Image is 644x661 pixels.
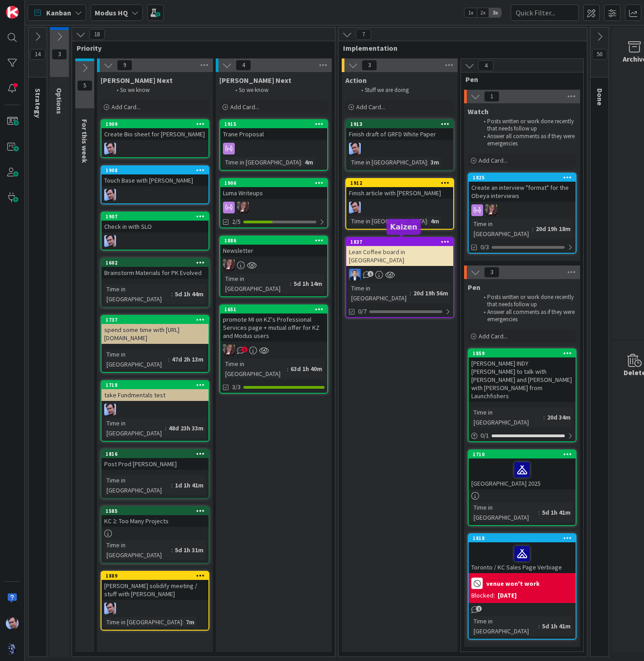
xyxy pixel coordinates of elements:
div: 1908 [106,167,208,174]
div: 1651 [224,306,327,313]
div: 1889 [102,572,208,580]
span: Toni Next [219,76,291,85]
div: 1912 [350,180,453,186]
div: [PERSON_NAME] solidify meeting / stuff with [PERSON_NAME] [102,580,208,600]
div: [GEOGRAPHIC_DATA] 2025 [469,458,576,489]
div: 5d 1h 14m [291,279,324,289]
li: Answer all comments as if they were emergencies [479,309,575,323]
div: 1908Touch Base with [PERSON_NAME] [102,166,208,186]
li: Answer all comments as if they were emergencies [479,133,575,148]
span: 1 [484,91,499,102]
span: 1 [368,271,373,277]
span: Pen [465,75,572,84]
span: 14 [30,49,45,60]
li: Posts written or work done recently that needs follow up [479,294,575,309]
img: JB [349,202,361,213]
span: : [287,364,288,374]
span: Pen [468,283,480,292]
div: JB [102,189,208,201]
div: Time in [GEOGRAPHIC_DATA] [104,284,171,304]
span: Done [596,88,605,106]
span: Options [55,88,64,114]
div: 1886 [220,236,327,245]
b: venue won't work [486,580,540,587]
a: 1585KC 2: Too Many ProjectsTime in [GEOGRAPHIC_DATA]:5d 1h 31m [101,506,209,564]
div: 1886 [224,237,327,244]
span: 3/3 [232,382,241,392]
div: 1889 [106,573,208,579]
div: 20d 19h 56m [411,288,450,298]
div: 1907Check in with SLO [102,212,208,232]
div: 1710 [473,451,576,458]
div: 1718 [106,382,208,388]
div: 1859[PERSON_NAME] INDY [PERSON_NAME] to talk with [PERSON_NAME] and [PERSON_NAME] with [PERSON_NA... [469,349,576,402]
div: 1d 1h 41m [173,480,206,490]
span: : [168,354,169,364]
span: Add Card... [356,103,385,111]
a: 1737spend some time with [URL][DOMAIN_NAME]Time in [GEOGRAPHIC_DATA]:47d 2h 13m [101,315,209,373]
div: Touch Base with [PERSON_NAME] [102,174,208,186]
div: 4m [428,216,441,226]
div: Lean Coffee board in [GEOGRAPHIC_DATA] [346,246,453,266]
div: Time in [GEOGRAPHIC_DATA] [223,157,301,167]
span: 4 [236,60,251,71]
span: 1 [476,606,482,612]
img: JB [104,189,116,201]
div: 5d 1h 44m [173,289,206,299]
span: : [532,224,533,234]
a: 1710[GEOGRAPHIC_DATA] 2025Time in [GEOGRAPHIC_DATA]:5d 1h 41m [468,449,576,526]
img: TD [485,204,497,216]
span: : [171,545,173,555]
div: 1818 [473,535,576,541]
div: Time in [GEOGRAPHIC_DATA] [349,283,410,303]
div: 1913 [346,120,453,128]
div: 1912Finish article with [PERSON_NAME] [346,179,453,199]
div: Trane Proposal [220,128,327,140]
a: 1818Toronto / KC Sales Page Verbiagevenue won't workBlocked:[DATE]Time in [GEOGRAPHIC_DATA]:5d 1h... [468,533,576,640]
div: 1825 [469,174,576,182]
span: Add Card... [479,332,508,340]
div: 1818Toronto / KC Sales Page Verbiage [469,534,576,573]
div: 1907 [106,213,208,220]
div: take Fundmentals test [102,389,208,401]
div: JB [346,143,453,154]
div: 1737 [106,317,208,323]
div: 5d 1h 41m [540,507,573,517]
input: Quick Filter... [511,5,579,21]
div: 0/1 [469,430,576,441]
img: avatar [6,642,19,655]
div: 5d 1h 31m [173,545,206,555]
div: 1737spend some time with [URL][DOMAIN_NAME] [102,316,208,344]
div: 1907 [102,212,208,221]
span: 0/7 [358,307,367,316]
img: TD [223,344,235,356]
span: Implementation [343,43,576,53]
div: Check in with SLO [102,221,208,232]
span: 18 [89,29,105,40]
img: JB [349,143,361,154]
li: Posts written or work done recently that needs follow up [479,118,575,133]
div: 1710 [469,450,576,458]
a: 1837Lean Coffee board in [GEOGRAPHIC_DATA]DPTime in [GEOGRAPHIC_DATA]:20d 19h 56m0/7 [345,237,454,318]
span: 9 [117,60,132,71]
span: 3 [52,49,67,60]
div: 1602 [106,260,208,266]
div: 1718take Fundmentals test [102,381,208,401]
div: JB [102,603,208,614]
div: 1651promote MI on KZ's Professional Services page + mutual offer for KZ and Modus users [220,305,327,342]
a: 1912Finish article with [PERSON_NAME]JBTime in [GEOGRAPHIC_DATA]:4m [345,178,454,230]
div: 47d 2h 13m [169,354,206,364]
span: : [543,412,545,422]
div: 1585 [102,507,208,515]
div: 1816Post Prod [PERSON_NAME] [102,450,208,470]
span: 3 [484,267,499,278]
div: Brainstorm Materials for PK Evolved [102,267,208,279]
div: Toronto / KC Sales Page Verbiage [469,542,576,573]
div: Time in [GEOGRAPHIC_DATA] [349,157,427,167]
span: 2/5 [232,217,241,227]
div: 1837 [346,238,453,246]
div: 20d 34m [545,412,573,422]
div: 1915Trane Proposal [220,120,327,140]
div: 1818 [469,534,576,542]
div: Create an interview "format" for the Obeya interviews [469,182,576,202]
